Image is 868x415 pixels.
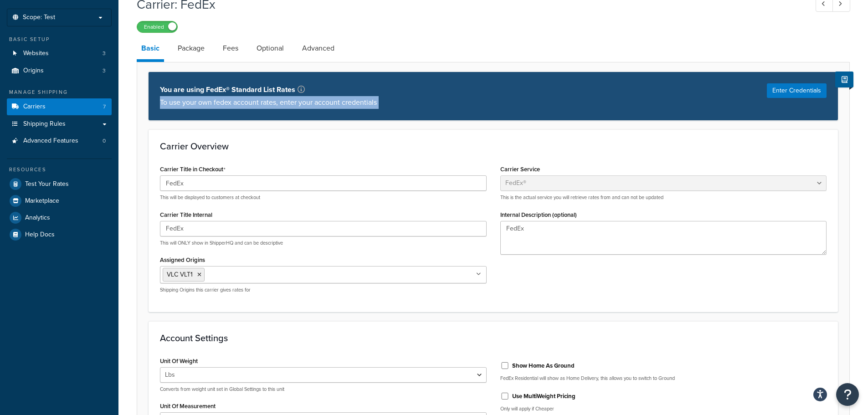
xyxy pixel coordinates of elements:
[160,358,198,364] label: Unit Of Weight
[160,333,827,343] h3: Account Settings
[167,270,193,279] span: VLC VLT1
[173,37,209,59] a: Package
[23,50,49,57] span: Websites
[7,98,112,115] a: Carriers7
[7,62,112,79] a: Origins3
[137,21,177,32] label: Enabled
[160,240,487,246] p: This will ONLY show in ShipperHQ and can be descriptive
[7,176,112,192] a: Test Your Rates
[23,14,55,21] span: Scope: Test
[23,67,44,75] span: Origins
[7,133,112,149] li: Advanced Features
[836,383,859,406] button: Open Resource Center
[298,37,339,59] a: Advanced
[835,72,853,87] button: Show Help Docs
[252,37,288,59] a: Optional
[7,45,112,62] a: Websites3
[500,375,827,382] p: FedEx Residential will show as Home Delivery, this allows you to switch to Ground
[512,362,575,370] label: Show Home As Ground
[25,180,69,188] span: Test Your Rates
[500,166,540,173] label: Carrier Service
[500,211,577,218] label: Internal Description (optional)
[160,386,487,393] p: Converts from weight unit set in Global Settings to this unit
[137,37,164,62] a: Basic
[23,120,66,128] span: Shipping Rules
[160,287,487,293] p: Shipping Origins this carrier gives rates for
[7,62,112,79] li: Origins
[767,83,827,98] button: Enter Credentials
[160,194,487,201] p: This will be displayed to customers at checkout
[160,256,205,263] label: Assigned Origins
[160,141,827,151] h3: Carrier Overview
[25,231,55,239] span: Help Docs
[512,392,575,400] label: Use MultiWeight Pricing
[160,211,212,218] label: Carrier Title Internal
[7,36,112,43] div: Basic Setup
[500,221,827,255] textarea: FedEx
[7,116,112,133] a: Shipping Rules
[25,197,59,205] span: Marketplace
[500,194,827,201] p: This is the actual service you will retrieve rates from and can not be updated
[7,88,112,96] div: Manage Shipping
[160,83,377,96] p: You are using FedEx® Standard List Rates
[7,226,112,243] a: Help Docs
[7,98,112,115] li: Carriers
[23,137,78,145] span: Advanced Features
[103,50,106,57] span: 3
[160,96,377,109] p: To use your own fedex account rates, enter your account credentials
[7,45,112,62] li: Websites
[23,103,46,111] span: Carriers
[160,166,226,173] label: Carrier Title in Checkout
[160,403,216,410] label: Unit Of Measurement
[103,67,106,75] span: 3
[7,166,112,174] div: Resources
[25,214,50,222] span: Analytics
[103,103,106,111] span: 7
[7,193,112,209] a: Marketplace
[103,137,106,145] span: 0
[7,133,112,149] a: Advanced Features0
[500,405,827,412] p: Only will apply if Cheaper
[218,37,243,59] a: Fees
[7,210,112,226] a: Analytics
